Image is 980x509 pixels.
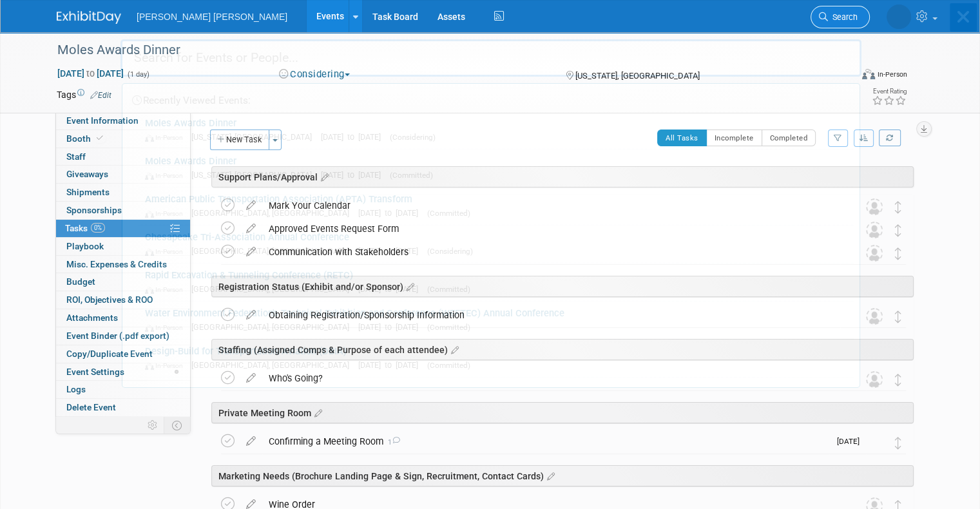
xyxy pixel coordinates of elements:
a: Water Environment Federation's Technical Exhibition and Conference (WEFTEC) Annual Conference In-... [139,302,853,339]
span: [DATE] to [DATE] [358,322,425,332]
span: [GEOGRAPHIC_DATA], [GEOGRAPHIC_DATA] [191,360,356,370]
span: (Committed) [427,323,470,332]
span: [DATE] to [DATE] [358,284,425,294]
input: Search for Events or People... [120,39,861,77]
span: [DATE] to [DATE] [358,360,425,370]
a: Chesapeake Tri-Association Annual Conference In-Person [GEOGRAPHIC_DATA], [GEOGRAPHIC_DATA] [DATE... [139,226,853,263]
span: In-Person [145,133,189,142]
span: In-Person [145,247,189,256]
div: Recently Viewed Events: [129,84,853,111]
span: (Considering) [390,133,436,142]
a: Moles Awards Dinner In-Person [US_STATE], [GEOGRAPHIC_DATA] [DATE] to [DATE] (Committed) [139,149,853,187]
a: Rapid Excavation & Tunneling Conference (RETC) In-Person [GEOGRAPHIC_DATA], [GEOGRAPHIC_DATA] [DA... [139,264,853,301]
span: In-Person [145,171,189,180]
a: Moles Awards Dinner In-Person [US_STATE], [GEOGRAPHIC_DATA] [DATE] to [DATE] (Considering) [139,111,853,149]
span: In-Person [145,285,189,294]
span: In-Person [145,323,189,332]
span: [DATE] to [DATE] [358,208,425,218]
span: [GEOGRAPHIC_DATA], [GEOGRAPHIC_DATA] [191,208,356,218]
span: [DATE] to [DATE] [358,246,425,256]
span: In-Person [145,361,189,370]
span: (Committed) [427,361,470,370]
span: [GEOGRAPHIC_DATA], [GEOGRAPHIC_DATA] [191,322,356,332]
span: [GEOGRAPHIC_DATA], [GEOGRAPHIC_DATA] [191,246,356,256]
span: [US_STATE], [GEOGRAPHIC_DATA] [191,170,318,180]
span: (Committed) [390,171,433,180]
span: (Committed) [427,285,470,294]
span: [DATE] to [DATE] [321,170,387,180]
span: In-Person [145,209,189,218]
span: (Committed) [427,209,470,218]
span: [US_STATE], [GEOGRAPHIC_DATA] [191,132,318,142]
span: [DATE] to [DATE] [321,132,387,142]
span: [GEOGRAPHIC_DATA], [GEOGRAPHIC_DATA] [191,284,356,294]
a: Design-Build for Transportation/Aviation (DBIA) In-Person [GEOGRAPHIC_DATA], [GEOGRAPHIC_DATA] [D... [139,340,853,377]
span: (Considering) [427,247,473,256]
a: American Public Transportation Association (APTA) Transform In-Person [GEOGRAPHIC_DATA], [GEOGRAP... [139,187,853,225]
